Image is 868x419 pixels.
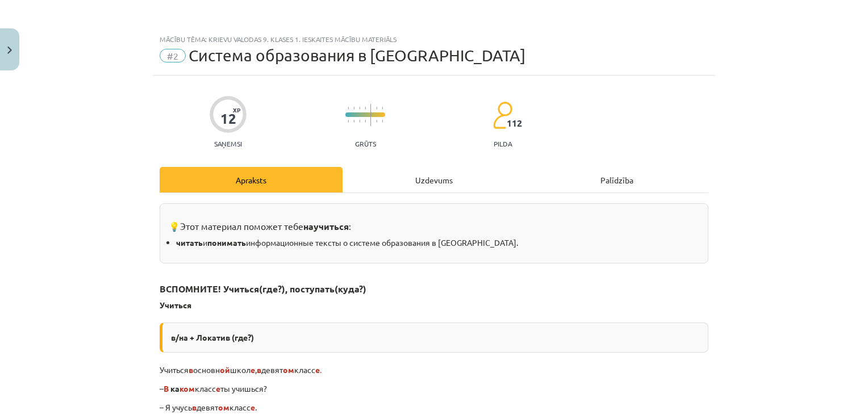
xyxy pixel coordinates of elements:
div: Apraksts [160,167,343,192]
div: Uzdevums [343,167,525,192]
b: ом [218,402,229,412]
img: icon-long-line-d9ea69661e0d244f92f715978eff75569469978d946b2353a9bb055b3ed8787d.svg [370,104,372,126]
p: – класс ты учишься? [160,383,708,395]
span: . [315,364,322,375]
span: #2 [160,49,186,62]
span: XP [233,107,240,113]
h3: 💡Этот материал поможет тебе : [169,212,699,233]
div: Mācību tēma: Krievu valodas 9. klases 1. ieskaites mācību materiāls [160,35,708,43]
b: в [257,364,261,375]
b: е [251,402,255,412]
img: icon-short-line-57e1e144782c952c97e751825c79c345078a6d821885a25fce030b3d8c18986b.svg [382,107,383,110]
b: в [192,402,197,412]
b: в/на + Локатив (где?) [171,332,254,342]
b: научиться [303,220,349,232]
p: – Я учусь девят класс . [160,401,708,413]
span: к [180,383,183,393]
b: В [164,383,169,393]
div: 12 [220,111,236,127]
b: ом [183,383,195,393]
strong: понимать [207,237,246,248]
img: icon-short-line-57e1e144782c952c97e751825c79c345078a6d821885a25fce030b3d8c18986b.svg [348,120,349,123]
span: Система образования в [GEOGRAPHIC_DATA] [189,46,525,65]
img: icon-short-line-57e1e144782c952c97e751825c79c345078a6d821885a25fce030b3d8c18986b.svg [359,120,360,123]
b: е [216,383,220,393]
img: icon-short-line-57e1e144782c952c97e751825c79c345078a6d821885a25fce030b3d8c18986b.svg [382,120,383,123]
li: и информационные тексты о системе образования в [GEOGRAPHIC_DATA]. [176,237,699,249]
img: icon-short-line-57e1e144782c952c97e751825c79c345078a6d821885a25fce030b3d8c18986b.svg [376,120,377,123]
b: е [315,364,320,375]
b: ом [283,364,294,375]
b: е [251,364,255,375]
b: ой [220,364,230,375]
p: Saņemsi [210,140,247,148]
img: icon-short-line-57e1e144782c952c97e751825c79c345078a6d821885a25fce030b3d8c18986b.svg [365,120,366,123]
img: icon-short-line-57e1e144782c952c97e751825c79c345078a6d821885a25fce030b3d8c18986b.svg [353,120,354,123]
span: ка [170,383,180,393]
img: students-c634bb4e5e11cddfef0936a35e636f08e4e9abd3cc4e673bd6f9a4125e45ecb1.svg [493,101,512,129]
b: в [189,364,193,375]
img: icon-short-line-57e1e144782c952c97e751825c79c345078a6d821885a25fce030b3d8c18986b.svg [365,107,366,110]
b: Учиться [160,300,191,310]
img: icon-close-lesson-0947bae3869378f0d4975bcd49f059093ad1ed9edebbc8119c70593378902aed.svg [7,47,12,54]
p: Учиться основн школ , девят класс [160,364,708,376]
strong: читать [176,237,203,248]
p: Grūts [355,140,376,148]
img: icon-short-line-57e1e144782c952c97e751825c79c345078a6d821885a25fce030b3d8c18986b.svg [353,107,354,110]
div: Palīdzība [525,167,708,192]
img: icon-short-line-57e1e144782c952c97e751825c79c345078a6d821885a25fce030b3d8c18986b.svg [376,107,377,110]
span: 112 [507,118,522,128]
img: icon-short-line-57e1e144782c952c97e751825c79c345078a6d821885a25fce030b3d8c18986b.svg [348,107,349,110]
b: ВСПОМНИТЕ! Учиться(где?), поступать(куда?) [160,283,366,295]
p: pilda [494,140,512,148]
img: icon-short-line-57e1e144782c952c97e751825c79c345078a6d821885a25fce030b3d8c18986b.svg [359,107,360,110]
